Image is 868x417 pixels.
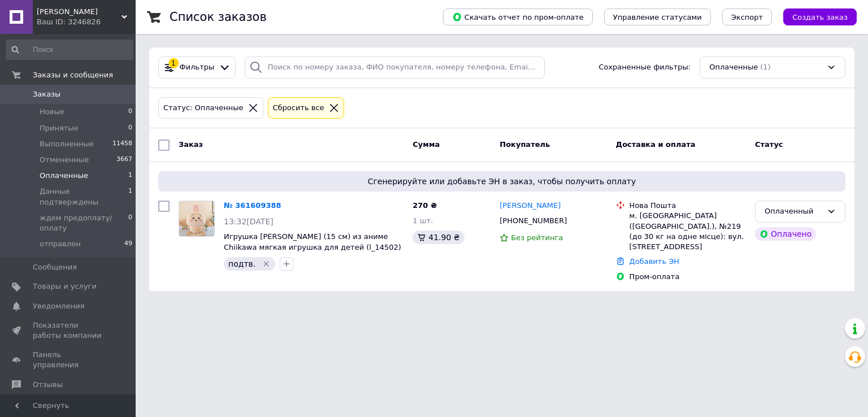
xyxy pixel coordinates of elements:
[128,186,132,207] span: 1
[452,12,584,22] span: Скачать отчет по пром-оплате
[33,380,63,390] span: Отзывы
[161,102,246,114] div: Статус: Оплаченные
[40,155,89,165] span: Отмененные
[224,232,401,251] a: Игрушка [PERSON_NAME] (15 см) из аниме Chiikawa мягкая игрушка для детей (l_14502)
[630,201,746,211] div: Нова Пошта
[180,62,215,73] span: Фильтры
[755,227,816,241] div: Оплачено
[40,123,79,133] span: Принятые
[33,281,97,292] span: Товары и услуги
[33,350,105,370] span: Панель управления
[783,8,857,25] button: Создать заказ
[33,262,77,272] span: Сообщения
[179,140,203,149] span: Заказ
[760,63,770,71] span: (1)
[497,214,569,228] div: [PHONE_NUMBER]
[112,139,132,149] span: 11458
[128,123,132,133] span: 0
[413,216,433,225] span: 1 шт.
[443,8,593,25] button: Скачать отчет по пром-оплате
[765,206,822,218] div: Оплаченный
[245,57,545,79] input: Поиск по номеру заказа, ФИО покупателя, номеру телефона, Email, номеру накладной
[731,13,763,21] span: Экспорт
[613,13,702,21] span: Управление статусами
[40,213,128,233] span: ждем предоплату/оплату
[792,13,848,21] span: Создать заказ
[33,70,113,80] span: Заказы и сообщения
[40,171,88,181] span: Оплаченные
[40,139,94,149] span: Выполненные
[500,201,561,211] a: [PERSON_NAME]
[128,213,132,233] span: 0
[511,233,563,242] span: Без рейтинга
[179,201,215,237] a: Фото товару
[128,107,132,117] span: 0
[168,58,179,68] div: 1
[224,201,281,210] a: № 361609388
[128,171,132,181] span: 1
[6,40,133,60] input: Поиск
[616,140,696,149] span: Доставка и оплата
[179,201,214,236] img: Фото товару
[709,62,758,73] span: Оплаченные
[33,301,84,311] span: Уведомления
[598,62,691,73] span: Сохраненные фильтры:
[224,217,274,226] span: 13:32[DATE]
[413,140,440,149] span: Сумма
[722,8,772,25] button: Экспорт
[33,320,105,341] span: Показатели работы компании
[413,231,464,244] div: 41.90 ₴
[630,272,746,282] div: Пром-оплата
[37,17,136,27] div: Ваш ID: 3246826
[228,259,255,268] span: подтв.
[413,201,437,210] span: 270 ₴
[37,7,121,17] span: Панса
[630,211,746,252] div: м. [GEOGRAPHIC_DATA] ([GEOGRAPHIC_DATA].), №219 (до 30 кг на одне місце): вул. [STREET_ADDRESS]
[40,186,128,207] span: Данные подтверждены
[772,12,857,21] a: Создать заказ
[262,259,271,268] svg: Удалить метку
[604,8,711,25] button: Управление статусами
[500,140,550,149] span: Покупатель
[33,89,60,99] span: Заказы
[124,239,132,249] span: 49
[271,102,327,114] div: Сбросить все
[116,155,132,165] span: 3667
[170,10,267,24] h1: Список заказов
[163,176,841,187] span: Сгенерируйте или добавьте ЭН в заказ, чтобы получить оплату
[40,239,81,249] span: отправлен
[630,257,679,266] a: Добавить ЭН
[755,140,783,149] span: Статус
[40,107,64,117] span: Новые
